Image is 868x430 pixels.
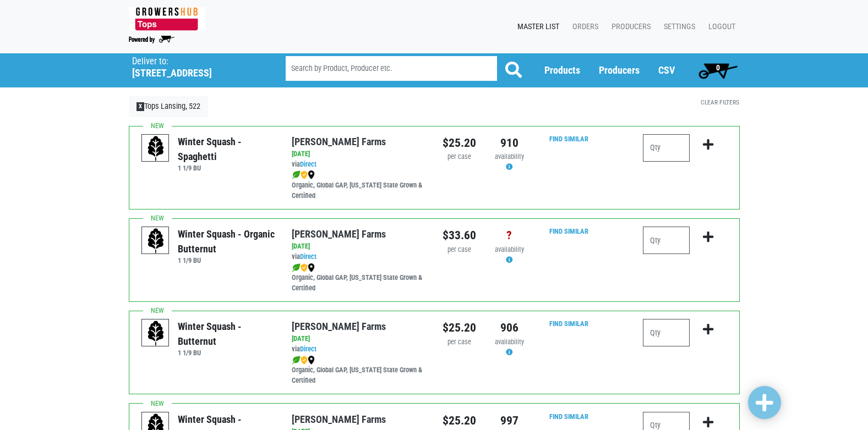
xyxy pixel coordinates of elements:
[292,136,386,147] a: [PERSON_NAME] Farms
[292,263,301,272] img: leaf-e5c59151409436ccce96b2ca1b28e03c.png
[509,16,564,37] a: Master List
[443,152,476,162] div: per case
[658,64,675,76] a: CSV
[286,56,497,81] input: Search by Product, Producer etc.
[603,16,655,37] a: Producers
[292,321,386,332] a: [PERSON_NAME] Farms
[495,338,524,346] span: availability
[292,252,425,262] div: via
[301,263,308,272] img: safety-e55c860ca8c00a9c171001a62a92dabd.png
[292,170,301,179] img: leaf-e5c59151409436ccce96b2ca1b28e03c.png
[308,356,315,365] img: map_marker-0e94453035b3232a4d21701695807de9.png
[292,149,425,159] div: [DATE]
[301,170,308,179] img: safety-e55c860ca8c00a9c171001a62a92dabd.png
[493,412,526,429] div: 997
[292,334,425,344] div: [DATE]
[443,319,476,337] div: $25.20
[300,345,316,353] a: Direct
[549,227,588,235] a: Find Similar
[549,319,588,328] a: Find Similar
[443,337,476,348] div: per case
[178,134,275,164] div: Winter Squash - Spaghetti
[129,96,209,117] a: XTops Lansing, 522
[142,227,170,255] img: placeholder-variety-43d6402dacf2d531de610a020419775a.svg
[495,245,524,253] span: availability
[694,59,743,81] a: 0
[178,164,275,172] h6: 1 1/9 BU
[137,102,145,111] span: X
[493,319,526,337] div: 906
[493,134,526,152] div: 910
[129,36,174,43] img: Powered by Big Wheelbarrow
[292,355,425,386] div: Organic, Global GAP, [US_STATE] State Grown & Certified
[495,152,524,161] span: availability
[300,252,316,261] a: Direct
[301,356,308,365] img: safety-e55c860ca8c00a9c171001a62a92dabd.png
[132,53,266,79] span: Tops Lansing, 522 (2300 N Triphammer Rd #522, Ithaca, NY 14850, USA)
[564,16,603,37] a: Orders
[443,134,476,152] div: $25.20
[178,227,275,256] div: Winter Squash - Organic Butternut
[308,263,315,272] img: map_marker-0e94453035b3232a4d21701695807de9.png
[132,67,258,79] h5: [STREET_ADDRESS]
[655,16,700,37] a: Settings
[292,241,425,252] div: [DATE]
[443,245,476,255] div: per case
[549,135,588,143] a: Find Similar
[292,356,301,365] img: leaf-e5c59151409436ccce96b2ca1b28e03c.png
[443,227,476,244] div: $33.60
[701,98,739,106] a: Clear Filters
[292,262,425,294] div: Organic, Global GAP, [US_STATE] State Grown & Certified
[178,349,275,357] h6: 1 1/9 BU
[443,412,476,429] div: $25.20
[292,344,425,355] div: via
[142,135,170,162] img: placeholder-variety-43d6402dacf2d531de610a020419775a.svg
[292,159,425,170] div: via
[643,227,690,254] input: Qty
[308,170,315,179] img: map_marker-0e94453035b3232a4d21701695807de9.png
[178,256,275,264] h6: 1 1/9 BU
[599,64,640,76] a: Producers
[700,16,740,37] a: Logout
[643,134,690,162] input: Qty
[178,319,275,349] div: Winter Squash - Butternut
[132,56,258,67] p: Deliver to:
[292,414,386,425] a: [PERSON_NAME] Farms
[716,63,720,72] span: 0
[549,412,588,421] a: Find Similar
[292,170,425,201] div: Organic, Global GAP, [US_STATE] State Grown & Certified
[292,228,386,240] a: [PERSON_NAME] Farms
[300,160,316,168] a: Direct
[544,64,580,76] a: Products
[142,319,170,347] img: placeholder-variety-43d6402dacf2d531de610a020419775a.svg
[643,319,690,346] input: Qty
[493,227,526,244] div: ?
[129,7,205,31] img: 279edf242af8f9d49a69d9d2afa010fb.png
